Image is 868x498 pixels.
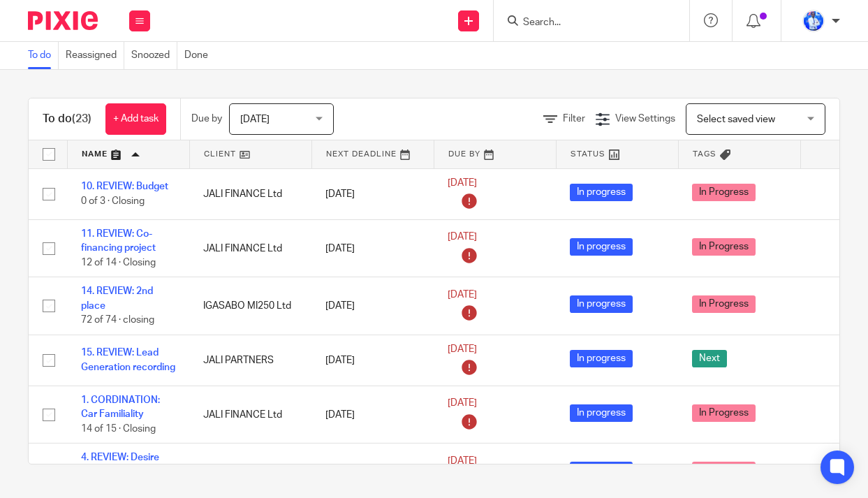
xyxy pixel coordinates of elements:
[81,286,153,310] a: 14. REVIEW: 2nd place
[570,295,633,313] span: In progress
[692,350,727,367] span: Next
[570,462,633,479] span: In progress
[448,344,477,354] span: [DATE]
[697,115,775,124] span: Select saved view
[28,42,59,69] a: To do
[693,150,716,158] span: Tags
[81,229,156,253] a: 11. REVIEW: Co-financing project
[189,335,311,386] td: JALI PARTNERS
[311,335,434,386] td: [DATE]
[692,462,756,479] span: In Progress
[81,348,175,372] a: 15. REVIEW: Lead Generation recording
[448,399,477,409] span: [DATE]
[311,220,434,277] td: [DATE]
[802,10,825,32] img: WhatsApp%20Image%202022-01-17%20at%2010.26.43%20PM.jpeg
[448,178,477,188] span: [DATE]
[81,196,145,206] span: 0 of 3 · Closing
[105,103,166,135] a: + Add task
[189,168,311,220] td: JALI FINANCE Ltd
[240,115,270,124] span: [DATE]
[570,238,633,256] span: In progress
[81,424,156,434] span: 14 of 15 · Closing
[563,114,585,124] span: Filter
[448,290,477,300] span: [DATE]
[189,220,311,277] td: JALI FINANCE Ltd
[81,315,154,325] span: 72 of 74 · closing
[692,295,756,313] span: In Progress
[311,277,434,335] td: [DATE]
[692,238,756,256] span: In Progress
[189,386,311,444] td: JALI FINANCE Ltd
[72,113,91,124] span: (23)
[570,184,633,201] span: In progress
[692,404,756,422] span: In Progress
[522,17,647,29] input: Search
[189,277,311,335] td: IGASABO MI250 Ltd
[81,258,156,268] span: 12 of 14 · Closing
[81,395,160,419] a: 1. CORDINATION: Car Familiality
[311,168,434,220] td: [DATE]
[692,184,756,201] span: In Progress
[570,404,633,422] span: In progress
[184,42,215,69] a: Done
[615,114,675,124] span: View Settings
[81,182,168,191] a: 10. REVIEW: Budget
[191,112,222,126] p: Due by
[448,456,477,466] span: [DATE]
[43,112,91,126] h1: To do
[81,453,159,476] a: 4. REVIEW: Desire Request
[311,386,434,444] td: [DATE]
[570,350,633,367] span: In progress
[131,42,177,69] a: Snoozed
[28,11,98,30] img: Pixie
[448,233,477,242] span: [DATE]
[66,42,124,69] a: Reassigned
